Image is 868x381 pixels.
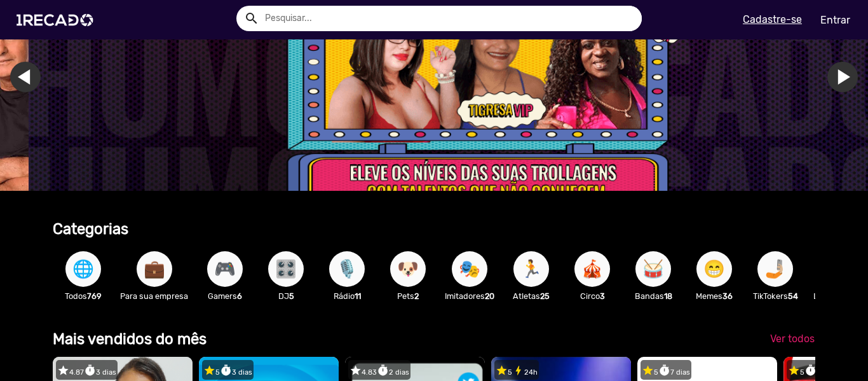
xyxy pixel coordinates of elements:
span: Ver todos [770,333,815,345]
span: 💼 [144,251,165,287]
button: 🌐 [65,251,101,287]
b: 54 [788,291,798,301]
button: 💼 [137,251,172,287]
b: 2 [414,291,419,301]
span: 🥁 [642,251,664,287]
p: Para sua empresa [120,290,188,302]
p: Circo [568,290,616,302]
u: Cadastre-se [743,13,802,25]
input: Pesquisar... [255,6,642,31]
b: 5 [289,291,294,301]
button: 🎙️ [329,251,365,287]
p: Imitadores [445,290,494,302]
p: Todos [59,290,107,302]
span: 🎛️ [275,251,297,287]
button: 🎪 [574,251,610,287]
b: 6 [237,291,242,301]
b: 11 [355,291,361,301]
b: Mais vendidos do mês [53,330,207,348]
p: Locutores [812,290,860,302]
button: Example home icon [240,6,262,29]
b: Categorias [53,220,128,238]
button: 🤳🏼 [757,251,793,287]
mat-icon: Example home icon [244,11,259,26]
p: Gamers [201,290,249,302]
a: Entrar [812,9,858,31]
b: 3 [600,291,605,301]
span: 🌐 [72,251,94,287]
button: 🎭 [452,251,487,287]
button: 🎮 [207,251,243,287]
p: Pets [384,290,432,302]
a: Ir para o slide anterior [39,62,69,92]
p: Atletas [507,290,555,302]
p: DJ [262,290,310,302]
span: 🎪 [581,251,603,287]
span: 😁 [703,251,725,287]
p: Rádio [323,290,371,302]
span: 🐶 [397,251,419,287]
span: 🏃 [520,251,542,287]
span: 🎙️ [336,251,358,287]
button: 🐶 [390,251,426,287]
b: 20 [485,291,494,301]
b: 25 [540,291,550,301]
b: 18 [664,291,672,301]
b: 36 [722,291,733,301]
p: Memes [690,290,738,302]
b: 769 [87,291,102,301]
button: 🥁 [635,251,671,287]
button: 😁 [696,251,732,287]
button: 🏃 [513,251,549,287]
button: 🎛️ [268,251,304,287]
span: 🤳🏼 [764,251,786,287]
span: 🎭 [459,251,480,287]
p: TikTokers [751,290,799,302]
span: 🎮 [214,251,236,287]
p: Bandas [629,290,677,302]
